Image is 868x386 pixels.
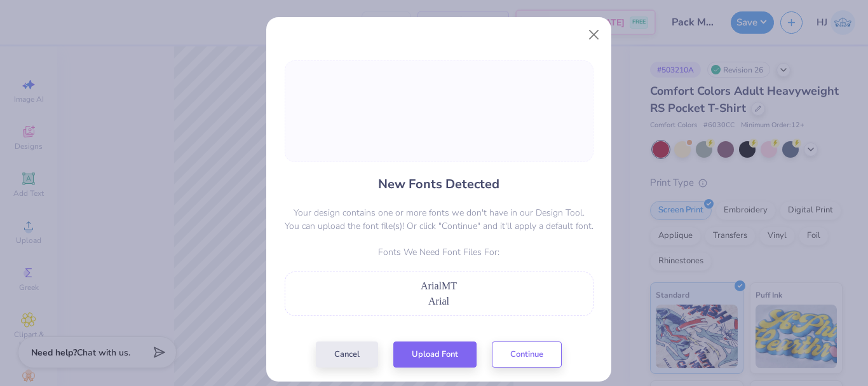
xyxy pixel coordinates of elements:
[582,23,606,47] button: Close
[378,175,499,193] h4: New Fonts Detected
[285,245,593,259] p: Fonts We Need Font Files For:
[428,296,449,307] span: Arial
[421,280,457,291] span: ArialMT
[285,206,593,233] p: Your design contains one or more fonts we don't have in our Design Tool. You can upload the font ...
[492,341,562,368] button: Continue
[393,341,477,368] button: Upload Font
[316,341,378,368] button: Cancel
